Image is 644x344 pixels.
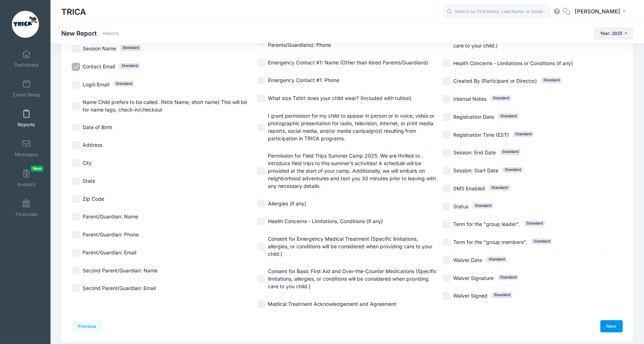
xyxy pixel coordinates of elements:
[14,62,39,68] span: Dashboard
[453,293,488,299] span: Waiver Signed
[442,256,451,264] input: Waiver DateStandard
[72,159,80,167] input: City
[268,95,411,101] span: What size Tshirt does your child wear? (Included with tuition)
[453,167,498,173] span: Session: Start Date
[257,167,265,175] input: Permission for Field Trips Summer Camp 2025. We are thrilled to introduce field trips to this sum...
[442,149,451,157] input: Session: End DateStandard
[9,136,44,161] a: Messages
[9,195,44,221] a: Financials
[9,166,44,191] a: InvoicesNew
[498,275,519,280] span: Standard
[442,59,451,68] input: Health Concerns - Limitations or Conditions (if any)
[13,92,40,98] span: Event Setup
[257,243,265,251] input: Consent for Emergency Medical Treatment (Specific limitations, allergies, or conditions will be c...
[114,81,134,87] span: Standard
[9,76,44,101] a: Event Setup
[442,274,451,282] input: Waiver SignatureStandard
[83,196,104,202] span: Zip Code
[72,249,80,257] input: Parent/Guardian: Email
[15,151,38,158] span: Messages
[72,63,80,71] input: Contact EmailStandard
[31,166,44,172] span: New
[268,34,391,48] span: Authorized Pickup Person (Other than already listed Parents/Guardians): Phone
[442,77,451,85] input: Created By (Participant or Director)Standard
[257,300,265,308] input: Medical Treatment Acknowledgement and Agreement
[72,195,80,203] input: Zip Code
[442,292,451,300] input: Waiver SignedStandard
[268,301,396,307] span: Medical Treatment Acknowledgement and Agreement
[442,185,451,193] input: SMS EnabledStandard
[119,63,140,69] span: Standard
[83,249,136,255] span: Parent/Guardian: Email
[453,203,468,209] span: Status
[442,131,451,139] input: Registration Time (EST)Standard
[453,257,482,263] span: Waiver Date
[72,231,80,239] input: Parent/Guardian: Phone
[473,203,493,209] span: Standard
[442,167,451,175] input: Session: Start DateStandard
[18,122,35,128] span: Reports
[268,218,383,224] span: Health Concerns - Limitations, Conditions (if any)
[491,95,511,101] span: Standard
[9,46,44,71] a: Dashboard
[453,96,486,102] span: Internal Notes
[453,221,520,227] span: Term for the "group leader".
[268,236,432,257] span: Consent for Emergency Medical Treatment (Specific limitations, allergies, or conditions will be c...
[486,257,507,262] span: Standard
[61,30,119,37] h1: New Report
[531,239,552,244] span: Standard
[72,45,80,53] input: Session NameStandard
[17,181,36,187] span: Invoices
[570,4,633,20] button: [PERSON_NAME]
[72,141,80,149] input: Address
[83,213,138,219] span: Parent/Guardian: Name
[83,142,102,148] span: Address
[453,78,537,84] span: Created By (Participant or Director)
[257,94,265,103] input: What size Tshirt does your child wear? (Included with tuition)
[72,213,80,221] input: Parent/Guardian: Name
[83,81,109,87] span: Login Email
[600,320,623,332] a: Next
[442,220,451,228] input: Term for the "group leader".Standard
[72,123,80,132] input: Date of Birth
[268,113,435,141] span: I grant permission for my child to appear in person or in voice, video or photographic presentati...
[492,292,512,298] span: Standard
[103,31,119,36] a: Reports
[453,114,494,120] span: Registration Date
[513,131,534,137] span: Standard
[83,160,92,166] span: City
[453,275,494,281] span: Waiver Signature
[257,200,265,208] input: Allergies (if any)
[72,81,80,89] input: Login EmailStandard
[453,132,509,138] span: Registration Time (EST)
[83,124,112,130] span: Date of Birth
[503,167,523,173] span: Standard
[541,77,562,83] span: Standard
[257,217,265,226] input: Health Concerns - Limitations, Conditions (if any)
[268,200,306,207] span: Allergies (if any)
[257,59,265,67] input: Emergency Contact #1: Name (Other than listed Parents/Guardians)
[524,221,545,226] span: Standard
[72,177,80,185] input: State
[257,123,265,132] input: I grant permission for my child to appear in person or in voice, video or photographic presentati...
[72,102,80,110] input: Name Child prefers to be called. (Nick Name, short name) This will be for name tags, check-in/che...
[268,268,437,289] span: Consent for Basic First Aid and Over-the-Counter Medications (Specific limitations, allergies, or...
[257,275,265,283] input: Consent for Basic First Aid and Over-the-Counter Medications (Specific limitations, allergies, or...
[257,77,265,85] input: Emergency Contact #1: Phone
[453,149,496,155] span: Session: End Date
[9,106,44,131] a: Reports
[268,59,428,65] span: Emergency Contact #1: Name (Other than listed Parents/Guardians)
[489,185,510,191] span: Standard
[500,149,521,155] span: Standard
[498,113,519,119] span: Standard
[72,320,102,332] a: Previous
[12,11,39,38] img: TRICA
[442,5,551,19] input: Search by First Name, Last Name, or Email...
[453,27,622,49] span: Consent for Basic First Aid and Over-the-Counter Medications (Specific limitations, allergies, or...
[594,27,633,40] button: Year: 2025
[268,153,436,189] span: Permission for Field Trips Summer Camp 2025. We are thrilled to introduce field trips to this sum...
[453,185,485,191] span: SMS Enabled
[442,238,451,246] input: Term for the "group members".Standard
[268,77,339,83] span: Emergency Contact #1: Phone
[61,4,86,20] h1: TRICA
